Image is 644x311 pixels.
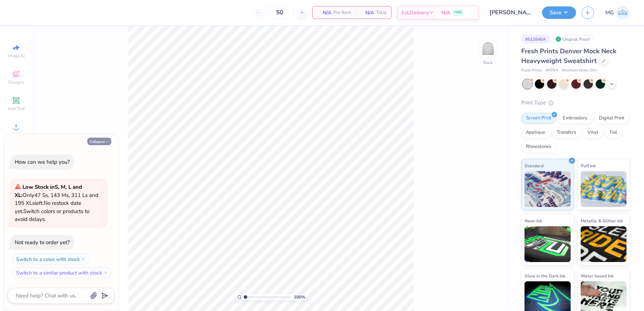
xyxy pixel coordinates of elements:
button: Switch to a color with stock [12,253,89,265]
div: Original Proof [553,35,594,44]
div: Digital Print [594,113,629,124]
div: How can we help you? [15,158,70,166]
img: Switch to a similar product with stock [103,271,108,275]
div: Print Type [521,99,630,107]
span: N/A [360,9,374,16]
img: Mary Grace [616,6,630,20]
img: Standard [525,171,571,207]
span: MG [605,9,614,17]
div: Applique [521,127,550,138]
span: Designs [8,79,24,85]
span: Fresh Prints [521,68,542,74]
span: Per Item [333,9,351,16]
input: Untitled Design [484,5,537,20]
input: – – [266,6,294,19]
img: Back [481,41,495,56]
div: Not ready to order yet? [15,239,70,246]
div: Back [483,59,493,66]
span: Add Text [8,106,25,112]
img: Metallic & Glitter Ink [581,226,627,262]
strong: Low Stock in S, M, L and XL : [15,183,82,199]
span: Fresh Prints Denver Mock Neck Heavyweight Sweatshirt [521,47,616,65]
div: Embroidery [558,113,592,124]
button: Save [542,6,576,19]
span: Water based Ink [581,272,614,280]
div: Transfers [552,127,581,138]
span: Total [376,9,387,16]
span: Minimum Order: 50 + [562,68,597,74]
span: Puff Ink [581,162,596,169]
div: Rhinestones [521,142,556,152]
span: Only 47 Ss, 143 Ms, 311 Ls and 195 XLs left. Switch colors or products to avoid delays. [15,183,98,223]
span: Est. Delivery [401,9,429,16]
a: MG [605,6,630,20]
span: FREE [454,10,462,15]
span: Glow in the Dark Ink [525,272,565,280]
div: Vinyl [583,127,603,138]
div: Screen Print [521,113,556,124]
span: 100 % [294,294,305,300]
span: No restock date yet. [15,199,81,215]
span: Image AI [8,53,25,59]
span: N/A [317,9,331,16]
span: N/A [441,9,450,16]
span: # FP94 [546,68,558,74]
span: Upload [9,132,23,138]
img: Puff Ink [581,171,627,207]
img: Switch to a color with stock [81,257,86,261]
img: Neon Ink [525,226,571,262]
span: Standard [525,162,543,169]
span: Neon Ink [525,217,542,224]
button: Switch to a similar product with stock [12,267,112,278]
span: Metallic & Glitter Ink [581,217,623,224]
div: Foil [605,127,622,138]
div: # 512646A [521,35,550,44]
button: Collapse [87,138,111,145]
